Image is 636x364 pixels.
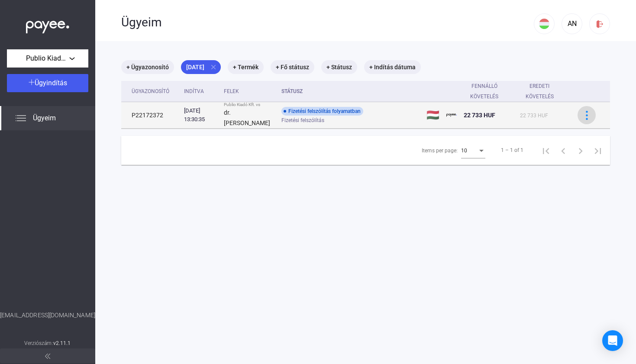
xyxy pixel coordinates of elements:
div: [DATE] 13:30:35 [184,106,217,124]
strong: v2.11.1 [53,340,71,346]
mat-chip: [DATE] [181,60,221,74]
div: Ügyeim [121,15,534,30]
button: Next page [572,142,589,159]
div: Felek [224,86,274,97]
span: Ügyeim [33,113,56,123]
div: AN [565,19,579,29]
img: payee-logo [446,110,457,120]
div: 1 – 1 of 1 [501,145,523,155]
div: Indítva [184,86,217,97]
mat-chip: + Termék [228,60,264,74]
img: more-blue [582,111,591,120]
button: Publio Kiadó Kft. [7,49,88,68]
strong: dr. [PERSON_NAME] [224,109,270,126]
button: Ügyindítás [7,74,88,92]
div: Eredeti követelés [520,81,567,102]
img: HU [539,19,549,29]
div: Items per page: [422,145,458,156]
div: Fennálló követelés [464,81,513,102]
mat-chip: + Indítás dátuma [364,60,421,74]
span: 10 [461,148,467,154]
button: Last page [589,142,607,159]
th: Státusz [278,81,423,102]
div: Publio Kiadó Kft. vs [224,102,274,107]
img: logout-red [595,19,604,29]
mat-chip: + Fő státusz [271,60,314,74]
button: AN [562,13,582,34]
td: P22172372 [121,102,181,129]
div: Fennálló követelés [464,81,506,102]
td: 🇭🇺 [423,102,443,129]
img: arrow-double-left-grey.svg [45,354,50,359]
button: logout-red [589,13,610,34]
span: Ügyindítás [35,79,67,87]
div: Fizetési felszólítás folyamatban [281,107,363,116]
button: more-blue [578,106,596,124]
button: Previous page [555,142,572,159]
div: Open Intercom Messenger [602,330,623,351]
div: Ügyazonosító [132,86,169,97]
mat-icon: close [210,63,217,71]
button: First page [537,142,555,159]
button: HU [534,13,555,34]
span: 22 733 HUF [520,113,548,119]
img: white-payee-white-dot.svg [26,16,69,34]
span: Fizetési felszólítás [281,115,324,126]
span: 22 733 HUF [464,112,495,119]
img: list.svg [16,113,26,123]
img: plus-white.svg [29,79,35,85]
mat-chip: + Státusz [321,60,357,74]
mat-select: Items per page: [461,145,485,155]
div: Indítva [184,86,204,97]
span: Publio Kiadó Kft. [26,53,69,64]
div: Ügyazonosító [132,86,177,97]
div: Felek [224,86,239,97]
mat-chip: + Ügyazonosító [121,60,174,74]
div: Eredeti követelés [520,81,559,102]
